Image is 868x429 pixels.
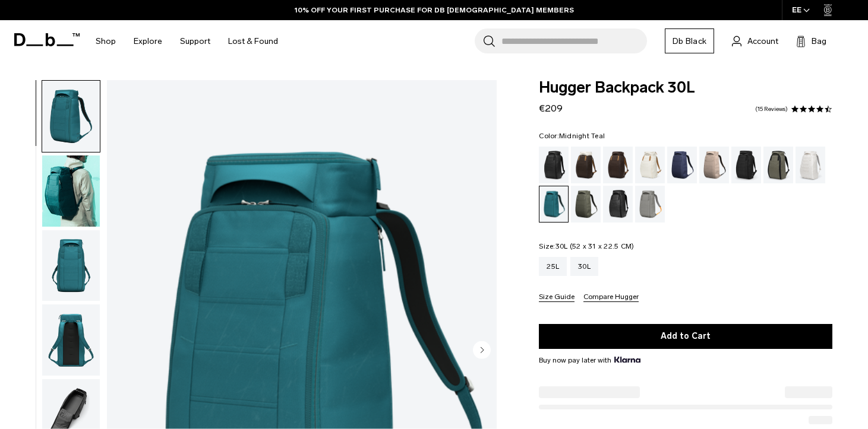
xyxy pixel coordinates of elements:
[96,20,116,62] a: Shop
[539,324,832,349] button: Add to Cart
[614,357,640,363] img: {"height" => 20, "alt" => "Klarna"}
[539,293,575,302] button: Size Guide
[42,155,100,227] img: Hugger Backpack 30L Midnight Teal
[665,28,714,53] a: Db Black
[539,355,640,366] span: Buy now pay later with
[42,230,100,302] button: Hugger Backpack 30L Midnight Teal
[42,155,100,227] button: Hugger Backpack 30L Midnight Teal
[667,147,697,183] a: Blue Hour
[731,147,761,183] a: Charcoal Grey
[555,242,635,250] span: 30L (52 x 31 x 22.5 CM)
[571,147,601,183] a: Cappuccino
[180,20,210,62] a: Support
[42,81,100,152] img: Hugger Backpack 30L Midnight Teal
[473,341,491,361] button: Next slide
[539,132,605,139] legend: Color:
[635,147,665,183] a: Oatmilk
[42,80,100,152] button: Hugger Backpack 30L Midnight Teal
[763,147,793,183] a: Forest Green
[570,257,598,276] a: 30L
[42,304,100,376] button: Hugger Backpack 30L Midnight Teal
[134,20,162,62] a: Explore
[732,34,778,48] a: Account
[295,5,574,15] a: 10% OFF YOUR FIRST PURCHASE FOR DB [DEMOGRAPHIC_DATA] MEMBERS
[571,186,601,223] a: Moss Green
[539,147,569,183] a: Black Out
[559,132,605,140] span: Midnight Teal
[539,80,832,96] span: Hugger Backpack 30L
[539,103,563,114] span: €209
[603,186,633,223] a: Reflective Black
[583,293,639,302] button: Compare Hugger
[87,20,287,62] nav: Main Navigation
[796,34,826,48] button: Bag
[635,186,665,223] a: Sand Grey
[42,230,100,301] img: Hugger Backpack 30L Midnight Teal
[539,243,634,250] legend: Size:
[42,304,100,376] img: Hugger Backpack 30L Midnight Teal
[747,35,778,47] span: Account
[812,35,826,47] span: Bag
[539,186,569,223] a: Midnight Teal
[603,147,633,183] a: Espresso
[796,147,825,183] a: Clean Slate
[539,257,567,276] a: 25L
[228,20,278,62] a: Lost & Found
[699,147,729,183] a: Fogbow Beige
[755,106,788,112] a: 15 reviews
